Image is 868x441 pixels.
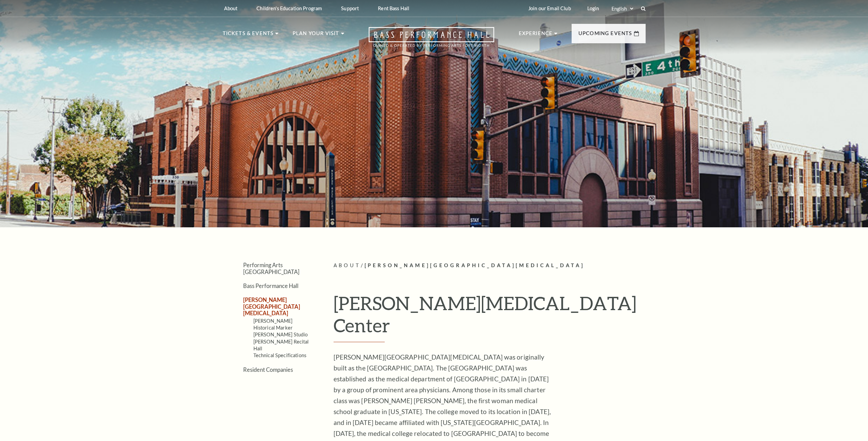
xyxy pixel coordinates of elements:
[334,261,646,270] p: /
[365,262,585,268] span: [PERSON_NAME][GEOGRAPHIC_DATA][MEDICAL_DATA]
[256,5,322,11] p: Children's Education Program
[293,29,339,42] p: Plan Your Visit
[610,5,634,12] select: Select:
[223,29,274,42] p: Tickets & Events
[519,29,553,42] p: Experience
[334,262,361,268] span: About
[243,296,300,316] a: [PERSON_NAME][GEOGRAPHIC_DATA][MEDICAL_DATA]
[243,366,293,373] a: Resident Companies
[253,339,309,351] a: [PERSON_NAME] Recital Hall
[253,352,306,358] a: Technical Specifications
[334,292,646,342] h1: [PERSON_NAME][MEDICAL_DATA] Center
[243,283,298,289] a: Bass Performance Hall
[253,332,308,337] a: [PERSON_NAME] Studio
[243,262,299,275] a: Performing Arts [GEOGRAPHIC_DATA]
[224,5,238,11] p: About
[341,5,359,11] p: Support
[578,29,632,42] p: Upcoming Events
[378,5,409,11] p: Rent Bass Hall
[253,318,293,331] a: [PERSON_NAME] Historical Marker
